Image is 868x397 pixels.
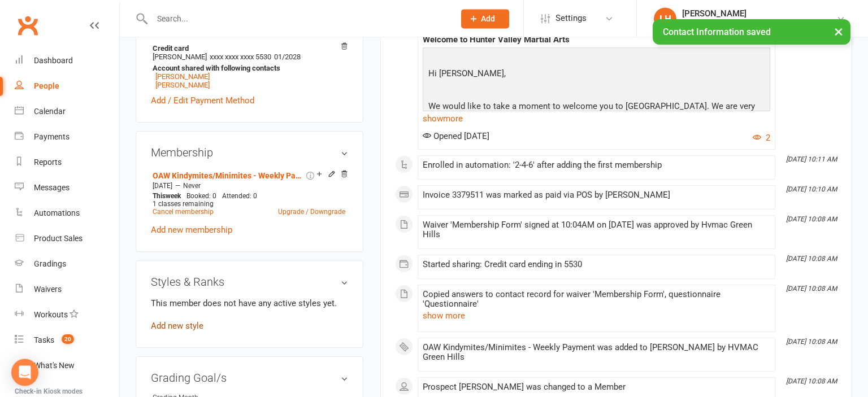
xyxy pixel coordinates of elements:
h3: Styles & Ranks [151,276,348,288]
button: show more [423,309,465,322]
div: Open Intercom Messenger [11,359,38,386]
a: [PERSON_NAME] [155,81,210,89]
div: What's New [34,361,75,370]
div: [GEOGRAPHIC_DATA] [GEOGRAPHIC_DATA] [682,19,836,29]
div: Copied answers to contact record for waiver 'Membership Form', questionnaire 'Questionnaire' [423,290,770,309]
span: 1 classes remaining [153,200,214,208]
div: Reports [34,158,62,167]
a: Waivers [15,277,119,302]
div: Payments [34,132,70,141]
div: — [150,181,348,190]
div: Workouts [34,310,68,319]
strong: Account shared with following contacts [153,64,342,72]
a: show more [423,111,770,126]
i: [DATE] 10:10 AM [786,185,837,193]
i: [DATE] 10:08 AM [786,255,837,263]
div: Automations [34,208,80,217]
button: 2 [753,131,770,145]
li: [PERSON_NAME] [151,42,348,91]
a: Payments [15,124,119,150]
h3: Grading Goal/s [151,372,348,384]
span: Opened [DATE] [423,131,489,141]
div: Dashboard [34,56,73,65]
span: Settings [555,6,587,31]
span: xxxx xxxx xxxx 5530 [210,53,271,61]
a: Workouts [15,302,119,328]
span: 01/2028 [274,53,301,61]
div: Calendar [34,107,66,116]
a: Calendar [15,99,119,124]
a: Tasks 20 [15,328,119,353]
div: People [34,81,59,90]
a: Dashboard [15,48,119,73]
div: LH [654,7,676,30]
a: OAW Kindymites/Minimites - Weekly Payment [153,171,304,180]
div: Gradings [34,259,66,268]
a: Add / Edit Payment Method [151,94,254,107]
button: × [828,19,849,43]
span: , [504,68,506,78]
div: Messages [34,183,70,192]
i: [DATE] 10:08 AM [786,338,837,346]
span: We would like to take a moment to welcome you to [GEOGRAPHIC_DATA]. We are very excited that you ... [428,101,755,138]
span: [DATE] [153,182,172,190]
div: OAW Kindymites/Minimites - Weekly Payment was added to [PERSON_NAME] by HVMAC Green Hills [423,343,770,362]
span: This [153,192,166,200]
div: Invoice 3379511 was marked as paid via POS by [PERSON_NAME] [423,190,770,200]
i: [DATE] 10:11 AM [786,155,837,163]
div: Waivers [34,285,62,294]
a: Messages [15,175,119,200]
div: week [150,192,184,200]
button: Add [461,9,509,28]
p: Hi [PERSON_NAME] [426,67,767,83]
span: Never [183,182,201,190]
h3: Membership [151,146,348,159]
p: This member does not have any active styles yet. [151,296,348,310]
a: What's New [15,353,119,378]
a: Add new style [151,321,203,331]
input: Search... [149,11,446,27]
span: 20 [62,334,74,344]
div: Waiver 'Membership Form' signed at 10:04AM on [DATE] was approved by Hvmac Green Hills [423,220,770,239]
a: Upgrade / Downgrade [278,208,345,216]
a: Gradings [15,251,119,277]
a: Add new membership [151,225,232,235]
a: Automations [15,200,119,226]
div: Started sharing: Credit card ending in 5530 [423,260,770,269]
i: [DATE] 10:08 AM [786,285,837,293]
div: Tasks [34,335,54,344]
a: Reports [15,150,119,175]
i: [DATE] 10:08 AM [786,377,837,385]
a: People [15,73,119,99]
i: [DATE] 10:08 AM [786,215,837,223]
div: Contact Information saved [653,19,850,45]
span: Add [481,14,495,23]
div: Enrolled in automation: '2-4-6' after adding the first membership [423,160,770,170]
a: [PERSON_NAME] [155,72,210,81]
span: Attended: 0 [222,192,257,200]
a: Clubworx [14,11,42,40]
div: Product Sales [34,234,83,243]
div: Prospect [PERSON_NAME] was changed to a Member [423,382,770,392]
a: Product Sales [15,226,119,251]
div: [PERSON_NAME] [682,8,836,19]
a: Cancel membership [153,208,214,216]
span: Booked: 0 [186,192,216,200]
